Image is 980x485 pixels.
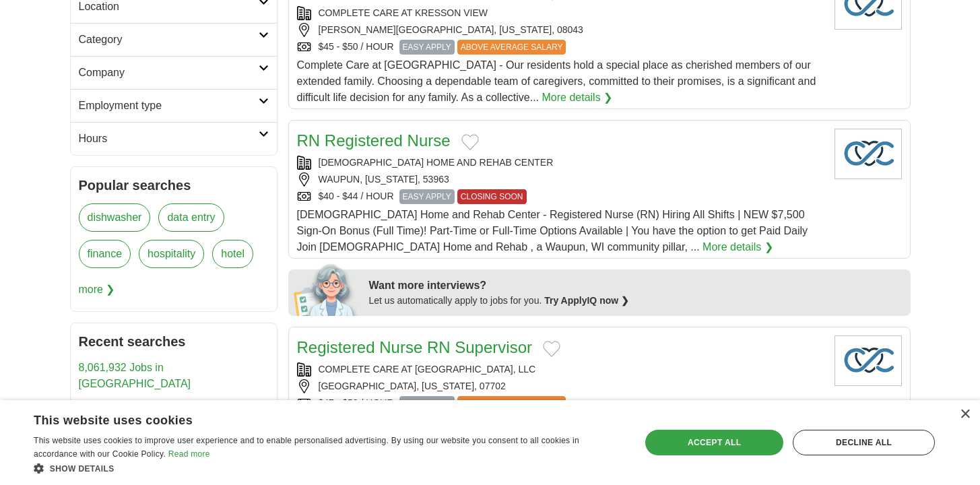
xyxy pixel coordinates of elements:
[139,240,204,268] a: hospitality
[297,379,824,393] div: [GEOGRAPHIC_DATA], [US_STATE], 07702
[297,172,824,187] div: WAUPUN, [US_STATE], 53963
[79,203,151,232] a: dishwasher
[212,240,253,268] a: hotel
[158,203,224,232] a: data entry
[297,59,816,103] span: Complete Care at [GEOGRAPHIC_DATA] - Our residents hold a special place as cherished members of o...
[544,295,629,306] a: Try ApplyIQ now ❯
[79,32,259,48] h2: Category
[168,449,210,459] a: Read more, opens a new window
[71,89,277,122] a: Employment type
[79,276,115,303] span: more ❯
[50,464,115,474] span: Show details
[543,341,560,357] button: Add to favorite jobs
[71,56,277,89] a: Company
[457,40,566,55] span: ABOVE AVERAGE SALARY
[297,23,824,37] div: [PERSON_NAME][GEOGRAPHIC_DATA], [US_STATE], 08043
[645,430,783,455] div: Accept all
[960,410,970,420] div: Close
[457,396,566,411] span: ABOVE AVERAGE SALARY
[297,209,808,253] span: [DEMOGRAPHIC_DATA] Home and Rehab Center - Registered Nurse (RN) Hiring All Shifts | NEW $7,500 S...
[34,436,579,459] span: This website uses cookies to improve user experience and to enable personalised advertising. By u...
[297,40,824,55] div: $45 - $50 / HOUR
[369,278,903,294] div: Want more interviews?
[542,90,613,106] a: More details ❯
[461,134,479,150] button: Add to favorite jobs
[793,430,935,455] div: Decline all
[457,189,527,204] span: CLOSING SOON
[34,408,589,428] div: This website uses cookies
[399,40,455,55] span: EASY APPLY
[297,396,824,411] div: $47 - $50 / HOUR
[71,23,277,56] a: Category
[297,131,451,150] a: RN Registered Nurse
[297,156,824,170] div: [DEMOGRAPHIC_DATA] HOME AND REHAB CENTER
[297,362,824,377] div: COMPLETE CARE AT [GEOGRAPHIC_DATA], LLC
[703,239,773,255] a: More details ❯
[71,122,277,155] a: Hours
[399,189,455,204] span: EASY APPLY
[34,461,622,475] div: Show details
[79,331,269,352] h2: Recent searches
[297,338,532,356] a: Registered Nurse RN Supervisor
[835,335,902,386] img: Company logo
[297,189,824,204] div: $40 - $44 / HOUR
[79,240,131,268] a: finance
[79,131,259,147] h2: Hours
[369,294,903,308] div: Let us automatically apply to jobs for you.
[835,129,902,179] img: Company logo
[297,6,824,20] div: COMPLETE CARE AT KRESSON VIEW
[79,98,259,114] h2: Employment type
[79,65,259,81] h2: Company
[399,396,455,411] span: EASY APPLY
[79,362,191,389] a: 8,061,932 Jobs in [GEOGRAPHIC_DATA]
[79,175,269,195] h2: Popular searches
[294,262,359,316] img: apply-iq-scientist.png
